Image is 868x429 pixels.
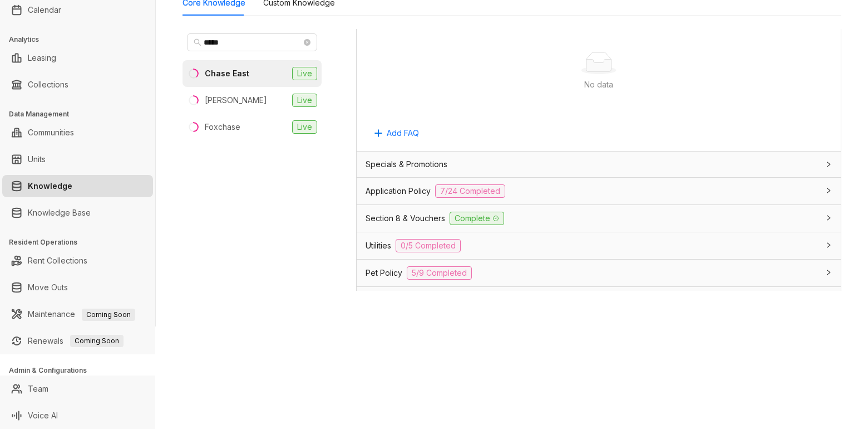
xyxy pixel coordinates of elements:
li: Units [2,148,153,170]
li: Knowledge Base [2,202,153,224]
a: Team [28,378,48,400]
span: Coming Soon [82,309,135,321]
span: Pet Policy [366,267,402,279]
span: search [194,38,201,46]
li: Maintenance [2,303,153,325]
li: Move Outs [2,276,153,299]
span: collapsed [825,242,832,248]
a: Move Outs [28,276,68,299]
div: Pet Policy5/9 Completed [357,260,841,286]
a: Voice AI [28,404,58,427]
div: Specials & Promotions [357,152,841,177]
span: Specials & Promotions [366,158,447,170]
span: 5/9 Completed [407,266,472,280]
button: Add FAQ [366,124,428,142]
a: Units [28,148,46,170]
span: collapsed [825,214,832,221]
span: Complete [450,212,504,225]
div: Chase East [205,67,249,80]
div: Utilities0/5 Completed [357,232,841,259]
h3: Admin & Configurations [9,365,155,376]
h3: Analytics [9,35,155,45]
span: 0/5 Completed [396,239,461,252]
div: Application Policy7/24 Completed [357,178,841,204]
a: Collections [28,74,68,96]
span: Section 8 & Vouchers [366,212,445,225]
li: Voice AI [2,404,153,427]
li: Rent Collections [2,250,153,272]
li: Collections [2,74,153,96]
span: 7/24 Completed [435,184,505,198]
span: close-circle [304,39,310,46]
h3: Data Management [9,109,155,119]
li: Communities [2,121,153,144]
a: Knowledge [28,175,72,197]
a: Knowledge Base [28,202,91,224]
span: collapsed [825,187,832,194]
a: RenewalsComing Soon [28,330,124,352]
span: Application Policy [366,185,431,197]
span: Add FAQ [387,127,419,139]
span: Utilities [366,240,391,252]
li: Knowledge [2,175,153,197]
span: Coming Soon [70,335,124,347]
li: Team [2,378,153,400]
span: collapsed [825,161,832,168]
li: Leasing [2,47,153,69]
span: Live [292,120,317,134]
div: [PERSON_NAME] [205,94,267,106]
a: Leasing [28,47,56,69]
span: Live [292,94,317,107]
a: Rent Collections [28,250,87,272]
span: collapsed [825,269,832,276]
div: Section 8 & VouchersComplete [357,205,841,232]
li: Renewals [2,330,153,352]
div: Tour Types1/3 Completed [357,287,841,314]
a: Communities [28,121,74,144]
span: Live [292,67,317,80]
div: No data [379,79,818,91]
div: Foxchase [205,121,240,133]
h3: Resident Operations [9,237,155,247]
